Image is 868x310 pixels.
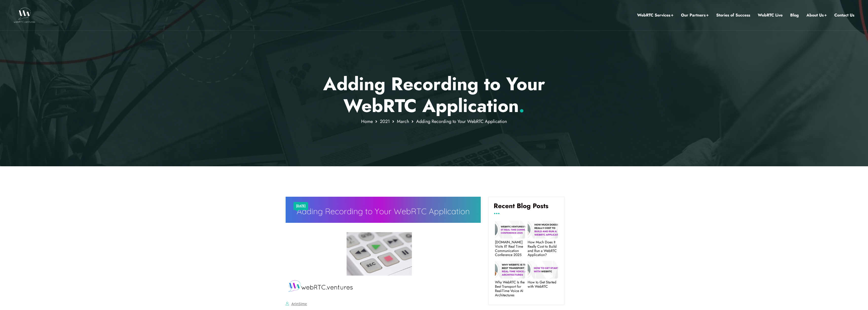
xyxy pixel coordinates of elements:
a: [DATE] [296,203,306,209]
a: Contact Us [834,12,854,19]
a: WebRTC Live [758,12,783,19]
a: [DOMAIN_NAME] Visits IIT Real Time Communication Conference 2025 [495,240,525,257]
a: How Much Does It Really Cost to Build and Run a WebRTC Application? [528,240,558,257]
a: 2021 [380,118,390,125]
h4: Recent Blog Posts [494,202,559,214]
a: About Us [806,12,827,19]
span: Adding Recording to Your WebRTC Application [416,118,507,125]
a: WebRTC Services [637,12,673,19]
img: WebRTC.ventures [14,8,35,23]
a: Why WebRTC Is the Best Transport for Real-Time Voice AI Architectures [495,280,525,297]
a: Home [361,118,373,125]
a: March [397,118,409,125]
a: Stories of Success [716,12,750,19]
h1: Adding Recording to Your WebRTC Application [286,73,582,117]
a: ArinSime [291,301,307,306]
a: How to Get Started with WebRTC [528,280,558,289]
span: . [519,93,525,119]
a: Our Partners [681,12,709,19]
a: Blog [790,12,799,19]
